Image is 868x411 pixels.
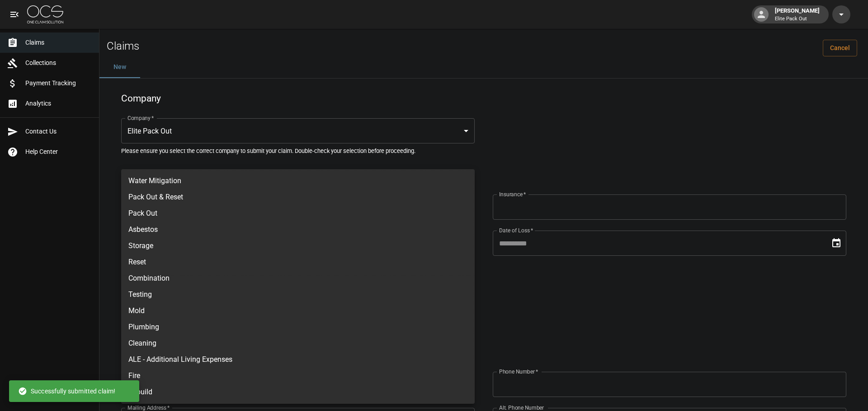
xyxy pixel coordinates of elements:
li: ALE - Additional Living Expenses [121,351,475,368]
li: Reset [121,254,475,270]
div: Successfully submitted claim! [18,383,115,399]
li: Storage [121,238,475,254]
li: Cleaning [121,335,475,351]
li: Pack Out [121,205,475,222]
li: Testing [121,286,475,303]
li: Water Mitigation [121,173,475,189]
li: Pack Out & Reset [121,189,475,205]
li: Rebuild [121,384,475,400]
li: Plumbing [121,319,475,335]
li: Asbestos [121,222,475,238]
li: Combination [121,270,475,286]
li: Fire [121,368,475,384]
li: Mold [121,303,475,319]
